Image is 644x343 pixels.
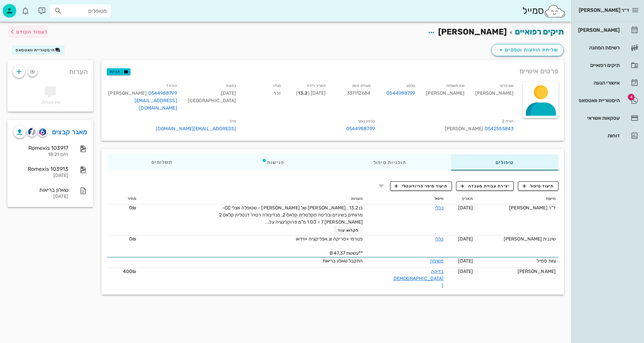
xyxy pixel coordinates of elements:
[107,68,130,75] button: תגיות
[577,63,620,68] div: תיקים רפואיים
[574,57,641,73] a: תיקים רפואיים
[217,154,329,170] div: פגישות
[307,84,326,88] small: תאריך לידה
[110,69,127,75] span: תגיות
[188,98,236,104] span: [GEOGRAPHIC_DATA]
[577,45,620,50] div: רשימת המתנה
[220,90,236,96] span: [DATE]
[628,94,635,100] span: תג
[579,7,629,13] span: ד״ר [PERSON_NAME]
[574,128,641,144] a: דוחות
[241,81,286,116] div: זכר
[107,193,139,204] th: מחיר
[148,90,177,97] a: 0544988799
[219,205,363,225] span: בן 13.2 , [PERSON_NAME] של [PERSON_NAME] - שטופלה אצלי CC- מרווחים בשיניים ובליטה סקלטלית קלאס 2,...
[430,258,444,264] a: משימה
[323,258,363,264] span: התקבל שאלון בריאות
[451,154,558,170] div: טיפולים
[151,160,172,165] span: תשלומים
[14,145,68,151] div: Romexis 103917
[446,84,464,88] small: שם משפחה
[491,44,564,56] button: שליחת הודעות וטפסים
[407,84,415,88] small: טלפון
[8,26,48,38] button: לעמוד הקודם
[14,187,68,193] div: שאלון בריאות
[574,40,641,56] a: רשימת המתנה
[458,236,473,242] span: [DATE]
[298,90,308,96] strong: 13.2
[577,27,620,33] div: [PERSON_NAME]
[135,98,177,111] a: [EMAIL_ADDRESS][DOMAIN_NAME]
[14,152,68,158] div: היום 18:21
[458,269,473,274] span: [DATE]
[478,235,556,243] div: שיננית [PERSON_NAME]
[435,205,444,211] a: כללי
[220,90,221,96] span: ,
[522,4,566,18] div: סמייל
[574,75,641,91] a: אישורי הגעה
[393,269,444,289] a: בדיקה [DEMOGRAPHIC_DATA]
[366,193,447,204] th: טיפול
[458,258,473,264] span: [DATE]
[461,183,509,189] span: יצירת עבודת מעבדה
[435,236,444,242] a: כללי
[347,90,371,96] span: 337112684
[16,29,48,35] span: לעמוד הקודם
[478,204,556,211] div: ד"ר [PERSON_NAME]
[123,269,136,274] span: 400₪
[386,125,514,133] div: [PERSON_NAME]
[523,183,554,189] span: תיעוד טיפול
[458,205,473,211] span: [DATE]
[7,60,93,80] div: הערות
[14,173,68,179] div: [DATE]
[478,257,556,265] div: צוות סמייל
[272,84,281,88] small: מגדר
[226,84,236,88] small: כתובת
[395,183,448,189] span: תיעוד מיפוי פריודונטלי
[446,193,476,204] th: תאריך
[485,125,514,133] a: 0542555843
[296,90,326,96] span: [DATE] ( )
[574,110,641,126] a: עסקאות אשראי
[520,66,558,76] span: פרטים אישיים
[156,126,236,132] a: [EMAIL_ADDRESS][DOMAIN_NAME]
[577,98,620,103] div: היסטוריית וואטסאפ
[574,22,641,38] a: [PERSON_NAME]
[108,90,177,97] div: [PERSON_NAME]
[338,228,359,233] span: לקרוא עוד
[497,46,558,54] span: שליחת הודעות וטפסים
[296,236,363,256] span: פנורמי +סריקה וצ.אפליקציה +וידאו **עששת B 47,37
[329,154,451,170] div: תוכניות טיפול
[52,127,88,137] a: מאגר קבצים
[544,4,566,18] img: SmileCloud logo
[129,236,136,242] span: 0₪
[14,194,68,200] div: [DATE]
[470,81,519,116] div: [PERSON_NAME]
[129,205,136,211] span: 0₪
[421,81,470,116] div: [PERSON_NAME]
[574,92,641,109] a: תגהיסטוריית וואטסאפ
[502,119,514,123] small: הורה 2
[386,90,415,97] a: 0544988799
[39,128,46,136] img: romexis logo
[20,5,24,9] span: תג
[28,128,36,136] img: cliniview logo
[476,193,558,204] th: תיעוד
[478,268,556,275] div: [PERSON_NAME]
[518,181,558,191] button: תיעוד טיפול
[139,193,365,204] th: הערות
[515,27,564,37] a: תיקים רפואיים
[577,115,620,121] div: עסקאות אשראי
[166,84,177,88] small: הורה 1
[577,80,620,86] div: אישורי הגעה
[352,84,371,88] small: תעודת זהות
[456,181,514,191] button: יצירת עבודת מעבדה
[41,99,60,105] span: אין הערות
[577,133,620,138] div: דוחות
[14,166,68,172] div: Romexis 103913
[27,127,37,137] button: cliniview logo
[230,119,236,123] small: מייל
[11,45,65,55] button: היסטוריית וואטסאפ
[346,125,375,133] a: 0544988799
[38,127,47,137] button: romexis logo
